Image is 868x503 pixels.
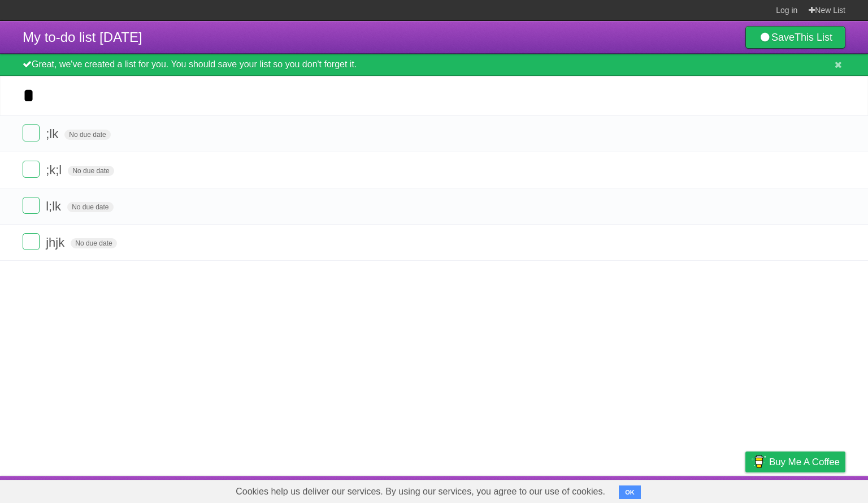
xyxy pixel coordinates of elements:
[774,479,845,500] a: Suggest a feature
[595,479,619,500] a: About
[619,485,641,499] button: OK
[751,452,766,471] img: Buy me a coffee
[46,235,67,250] span: jhjk
[23,124,40,141] label: Done
[224,480,617,503] span: Cookies help us deliver our services. By using our services, you agree to our use of cookies.
[46,163,64,177] span: ;k;l
[769,452,840,472] span: Buy me a coffee
[692,479,717,500] a: Terms
[745,452,845,472] a: Buy me a coffee
[23,233,40,250] label: Done
[64,130,110,140] span: No due date
[23,197,40,214] label: Done
[731,479,760,500] a: Privacy
[795,32,832,43] b: This List
[745,26,845,49] a: SaveThis List
[46,199,64,213] span: l;lk
[632,479,678,500] a: Developers
[23,161,40,178] label: Done
[71,238,116,248] span: No due date
[68,166,114,176] span: No due date
[23,29,142,45] span: My to-do list [DATE]
[67,202,113,212] span: No due date
[46,127,61,141] span: ;lk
